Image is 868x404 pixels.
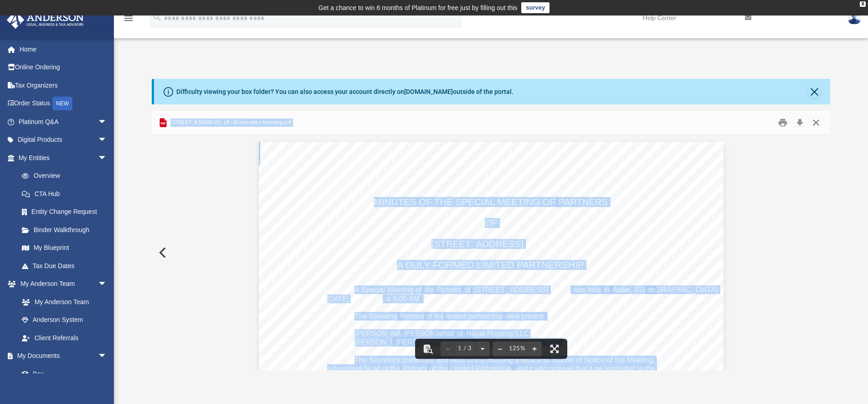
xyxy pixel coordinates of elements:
[400,330,471,338] span: , [PERSON_NAME] on
[152,240,172,265] button: Previous File
[559,197,608,207] span: PARTNERS
[385,295,421,303] span: at 9:00 AM.
[431,239,524,249] span: [STREET_ADDRESS]
[98,275,116,294] span: arrow_drop_down
[527,339,542,359] button: Zoom in
[13,203,121,221] a: Entity Change Request
[426,313,444,321] span: of the
[13,221,121,239] a: Binder Walkthrough
[457,330,465,338] span: of,
[13,167,121,185] a: Overview
[6,275,116,293] a: My Anderson Teamarrow_drop_down
[392,339,494,347] span: , [PERSON_NAME] on behalf of,
[327,295,349,303] span: [DATE]
[808,85,821,98] button: Close
[98,131,116,150] span: arrow_drop_down
[604,286,610,294] span: in
[6,76,121,94] a: Tax Organizers
[425,286,434,294] span: the
[511,365,514,373] span: ,
[473,286,549,294] span: [STREET_ADDRESS]
[6,113,121,131] a: Platinum Q&Aarrow_drop_down
[485,218,498,228] span: OF
[446,313,503,321] span: limited partnership
[612,286,718,294] span: Aldie, [GEOGRAPHIC_DATA]
[455,346,475,352] span: 1 / 3
[354,330,414,338] span: [PERSON_NAME]
[6,347,116,365] a: My Documentsarrow_drop_down
[354,313,398,321] span: The following
[516,365,655,373] span: and it was ordered that it be appended to the
[4,11,87,29] img: Anderson Advisors Platinum Portal
[13,365,112,383] a: Box
[647,286,655,294] span: on
[397,260,584,269] span: A DULY FORMED LIMITED PARTNERSHIP
[544,313,546,321] span: :
[6,40,121,58] a: Home
[176,87,514,97] div: Difficulty viewing your box folder? You can also access your account directly on outside of the p...
[6,58,121,77] a: Online Ordering
[808,116,824,130] button: Close
[6,94,121,113] a: Order StatusNEW
[123,17,134,24] a: menu
[451,365,512,373] span: Limited Partnership
[13,185,121,203] a: CTA Hub
[791,116,808,130] button: Download
[13,329,116,347] a: Client Referrals
[403,365,427,373] span: Partners
[544,339,565,359] button: Enter fullscreen
[475,339,490,359] button: Next page
[327,365,400,373] span: subscribed by all of the
[152,111,831,370] div: Preview
[354,286,421,294] span: A Special Meeting of
[123,13,134,24] i: menu
[13,311,116,329] a: Anderson System
[493,339,507,359] button: Zoom out
[847,11,861,25] img: User Pic
[400,313,425,321] span: Partners
[13,293,112,311] a: My Anderson Team
[418,339,438,359] button: Toggle findbar
[464,286,471,294] span: of
[455,339,475,359] button: 1 / 3
[374,197,556,207] span: MINUTES OF THE SPECIAL MEETING OF
[152,135,831,370] div: File preview
[318,2,518,13] div: Get a chance to win 6 months of Platinum for free just by filling out this
[436,330,454,338] span: behalf
[860,1,866,7] div: close
[437,286,461,294] span: Partners
[98,113,116,131] span: arrow_drop_down
[430,365,448,373] span: of the
[774,116,792,130] button: Print
[354,357,655,364] span: The Secretary presented and read to the meeting a Notice or Waiver of Notice of the Meeting,
[152,135,831,370] div: Document Viewer
[507,346,527,352] div: Current zoom level
[169,119,292,127] span: [STREET_ADDRESS], LP- Dissolution Meeting.pdf
[354,339,413,347] span: [PERSON_NAME]
[505,313,544,321] span: were present
[52,97,72,110] div: NEW
[152,12,162,22] i: search
[6,149,121,167] a: My Entitiesarrow_drop_down
[13,257,121,275] a: Tax Due Dates
[573,286,601,294] span: was held
[521,2,550,13] a: survey
[6,131,121,149] a: Digital Productsarrow_drop_down
[404,88,453,95] a: [DOMAIN_NAME]
[13,239,116,257] a: My Blueprint
[98,347,116,366] span: arrow_drop_down
[98,149,116,167] span: arrow_drop_down
[467,330,529,338] span: Hayat Property LLC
